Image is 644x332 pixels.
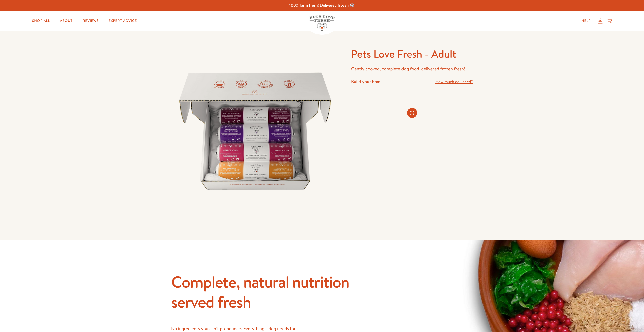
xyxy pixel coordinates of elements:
h4: Build your box: [351,79,380,84]
a: Shop All [28,16,54,26]
a: Help [577,16,595,26]
a: How much do I need? [435,79,473,85]
img: Pets Love Fresh [309,15,335,31]
svg: Connecting store [407,108,417,118]
img: Pets Love Fresh - Adult [171,47,339,215]
a: Reviews [78,16,102,26]
a: Expert Advice [105,16,141,26]
a: About [56,16,76,26]
h2: Complete, natural nutrition served fresh [171,272,372,312]
p: Gently cooked, complete dog food, delivered frozen fresh! [351,65,473,73]
h1: Pets Love Fresh - Adult [351,47,473,61]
